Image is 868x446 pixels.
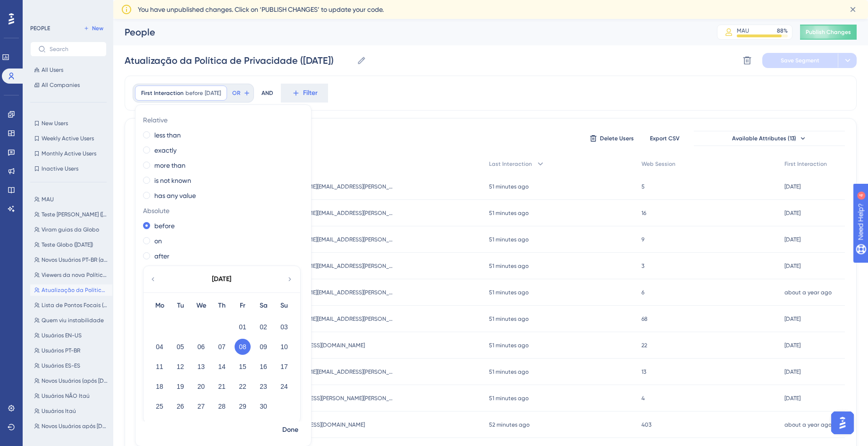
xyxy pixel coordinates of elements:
time: 51 minutes ago [489,263,529,269]
div: Mo [149,300,170,311]
span: New [92,25,103,32]
button: Available Attributes (13) [694,131,845,146]
input: Segment Name [125,54,353,67]
button: Export CSV [641,131,688,146]
span: Novos Usuários PT-BR (após [DATE]) [42,256,109,264]
button: All Users [30,64,107,76]
label: exactly [154,145,177,156]
span: All Companies [42,81,80,89]
button: 22 [235,378,251,395]
span: Save Segment [781,57,819,64]
span: Lista de Pontos Focais (Out/24) [42,301,109,309]
span: [EMAIL_ADDRESS][DOMAIN_NAME] [275,421,365,429]
time: 51 minutes ago [489,316,529,322]
button: 26 [172,398,188,414]
button: Lista de Pontos Focais (Out/24) [30,300,112,311]
span: All Users [42,66,63,74]
button: 03 [276,319,292,335]
label: more than [154,160,185,171]
span: [EMAIL_ADDRESS][DOMAIN_NAME] [275,342,365,349]
span: Teste [PERSON_NAME] ([DATE]) [42,211,109,218]
button: 01 [235,319,251,335]
button: 27 [193,398,209,414]
time: [DATE] [784,183,801,190]
button: Filter [281,84,328,103]
iframe: UserGuiding AI Assistant Launcher [828,409,857,437]
label: is not known [154,175,191,186]
button: Teste Globo ([DATE]) [30,239,112,250]
button: 14 [214,359,230,375]
div: Su [274,300,295,311]
button: 19 [172,378,188,395]
label: before [154,220,175,232]
button: 25 [152,398,168,414]
time: [DATE] [784,369,801,375]
span: Usuários NÃO Itaú [42,392,90,400]
button: All Companies [30,79,107,91]
span: [PERSON_NAME][EMAIL_ADDRESS][PERSON_NAME][PERSON_NAME][DOMAIN_NAME] [275,236,393,243]
button: 08 [235,339,251,355]
button: Novos Usuários (após [DATE]) que não [PERSON_NAME] do Relatório de Insights [30,375,112,386]
span: 16 [641,209,646,217]
button: Delete Users [588,131,635,146]
time: [DATE] [784,236,801,243]
button: Teste [PERSON_NAME] ([DATE]) [30,209,112,220]
button: New Users [30,118,107,129]
label: on [154,235,162,247]
button: Atualização da Política de Privacidade ([DATE]) [30,284,112,296]
button: Usuários EN-US [30,330,112,341]
time: 51 minutes ago [489,289,529,296]
button: Publish Changes [800,25,857,40]
span: First Interaction [784,160,827,168]
span: Viewers da nova Política de Privacidade [42,271,109,279]
button: 21 [214,378,230,395]
input: Search [50,46,99,52]
button: New [80,23,107,34]
span: 403 [641,421,651,429]
button: 06 [193,339,209,355]
time: about a year ago [784,289,832,296]
span: [PERSON_NAME][EMAIL_ADDRESS][PERSON_NAME][DOMAIN_NAME] [275,262,393,270]
span: Need Help? [22,2,59,14]
button: Done [277,421,303,438]
span: Usuários ES-ES [42,362,80,369]
span: Last Interaction [489,160,532,168]
time: 51 minutes ago [489,369,529,375]
div: Th [211,300,232,311]
button: 10 [276,339,292,355]
div: MAU [737,27,749,34]
button: 11 [152,359,168,375]
button: 02 [255,319,271,335]
button: 07 [214,339,230,355]
button: Usuários ES-ES [30,360,112,371]
div: AND [261,84,273,103]
span: Novos Usuários após [DATE] (PT-BR) [42,422,109,430]
span: MAU [42,196,54,203]
span: 4 [641,395,645,402]
button: 15 [235,359,251,375]
span: 3 [641,262,644,270]
span: Usuários Itaú [42,407,76,415]
button: 20 [193,378,209,395]
button: Save Segment [762,53,838,68]
span: New Users [42,120,68,127]
span: Viram guias da Globo [42,226,99,233]
button: Quem viu instabilidade [30,315,112,326]
button: 24 [276,378,292,395]
button: Novos Usuários PT-BR (após [DATE]) [30,254,112,266]
button: Monthly Active Users [30,148,107,159]
span: Usuários PT-BR [42,347,80,354]
span: 9 [641,236,644,243]
div: PEOPLE [30,25,50,32]
span: Inactive Users [42,165,78,172]
button: 12 [172,359,188,375]
span: Weekly Active Users [42,135,94,142]
button: 16 [255,359,271,375]
time: [DATE] [784,316,801,322]
button: Novos Usuários após [DATE] (PT-BR) [30,420,112,432]
div: Sa [253,300,274,311]
span: 13 [641,368,646,376]
time: 52 minutes ago [489,421,530,428]
span: [PERSON_NAME][EMAIL_ADDRESS][PERSON_NAME][PERSON_NAME][DOMAIN_NAME] [275,183,393,190]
